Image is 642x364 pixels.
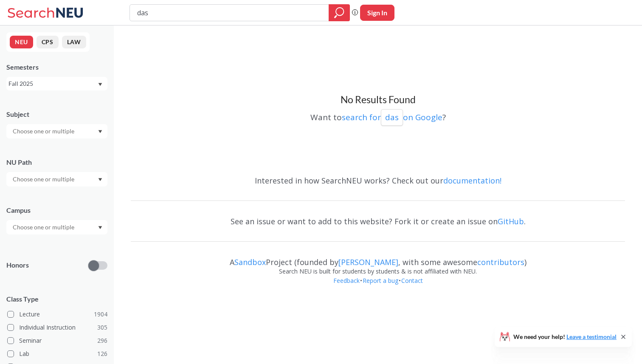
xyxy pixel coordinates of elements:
a: documentation! [443,175,501,186]
a: [PERSON_NAME] [338,257,398,267]
svg: Dropdown arrow [98,226,102,229]
svg: Dropdown arrow [98,130,102,133]
label: Lecture [7,309,107,320]
a: GitHub [498,216,524,226]
input: Choose one or multiple [8,126,80,136]
a: Leave a testimonial [566,333,617,340]
button: CPS [37,36,59,48]
div: NU Path [6,158,107,167]
svg: Dropdown arrow [98,83,102,86]
div: See an issue or want to add to this website? Fork it or create an issue on . [131,209,625,234]
div: • • [131,276,625,298]
div: Fall 2025Dropdown arrow [6,77,107,90]
input: Class, professor, course number, "phrase" [136,6,323,20]
div: Dropdown arrow [6,124,107,138]
span: 296 [97,336,107,345]
div: Subject [6,110,107,119]
div: Semesters [6,62,107,72]
label: Lab [7,348,107,359]
a: search fordason Google [342,112,442,123]
button: NEU [10,36,33,48]
a: Report a bug [362,277,399,285]
div: magnifying glass [329,4,350,21]
button: LAW [62,36,86,48]
a: Sandbox [234,257,266,267]
svg: magnifying glass [334,7,344,19]
div: Dropdown arrow [6,220,107,234]
a: contributors [477,257,524,267]
a: Feedback [333,277,360,285]
svg: Dropdown arrow [98,178,102,181]
span: 126 [97,349,107,358]
h3: No Results Found [131,93,625,106]
input: Choose one or multiple [8,174,80,184]
button: Sign In [360,5,394,21]
p: Honors [6,260,29,270]
a: Contact [401,277,423,285]
span: 1904 [94,310,107,319]
div: Fall 2025 [8,79,97,88]
div: Search NEU is built for students by students & is not affiliated with NEU. [131,267,625,276]
div: Campus [6,206,107,215]
div: Dropdown arrow [6,172,107,186]
span: We need your help! [513,334,617,340]
p: das [385,112,399,123]
label: Seminar [7,335,107,346]
label: Individual Instruction [7,322,107,333]
span: 305 [97,323,107,332]
input: Choose one or multiple [8,222,80,232]
div: Want to ? [131,106,625,126]
span: Class Type [6,294,107,304]
div: Interested in how SearchNEU works? Check out our [131,168,625,193]
div: A Project (founded by , with some awesome ) [131,250,625,267]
